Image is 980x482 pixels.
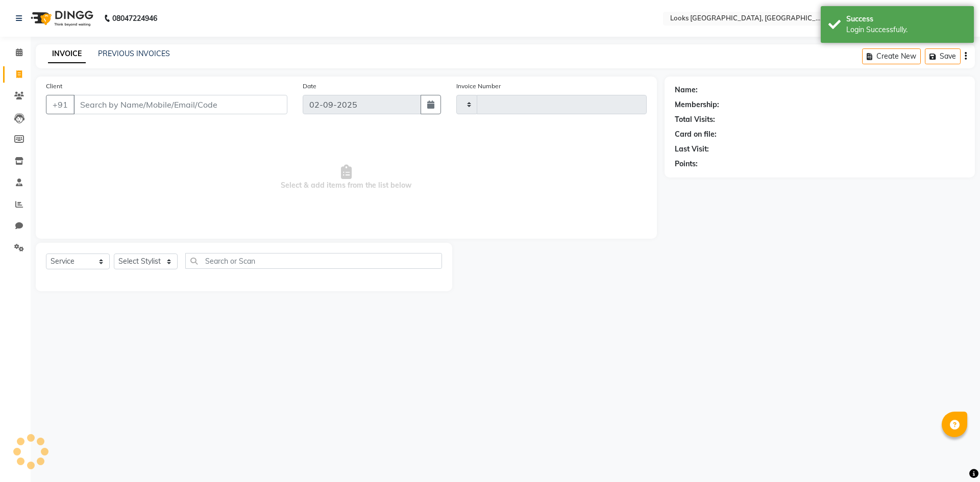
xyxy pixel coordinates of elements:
[862,48,921,64] button: Create New
[846,24,966,35] div: Login Successfully.
[675,159,698,169] div: Points:
[303,82,316,91] label: Date
[73,95,287,114] input: Search by Name/Mobile/Email/Code
[456,82,501,91] label: Invoice Number
[48,45,86,63] a: INVOICE
[46,95,75,114] button: +91
[675,129,717,140] div: Card on file:
[185,253,442,269] input: Search or Scan
[46,126,647,229] span: Select & add items from the list below
[675,99,719,110] div: Membership:
[846,14,966,24] div: Success
[675,144,709,155] div: Last Visit:
[675,114,715,125] div: Total Visits:
[675,85,698,95] div: Name:
[46,82,62,91] label: Client
[26,4,96,33] img: logo
[925,48,961,64] button: Save
[112,4,157,33] b: 08047224946
[98,49,170,58] a: PREVIOUS INVOICES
